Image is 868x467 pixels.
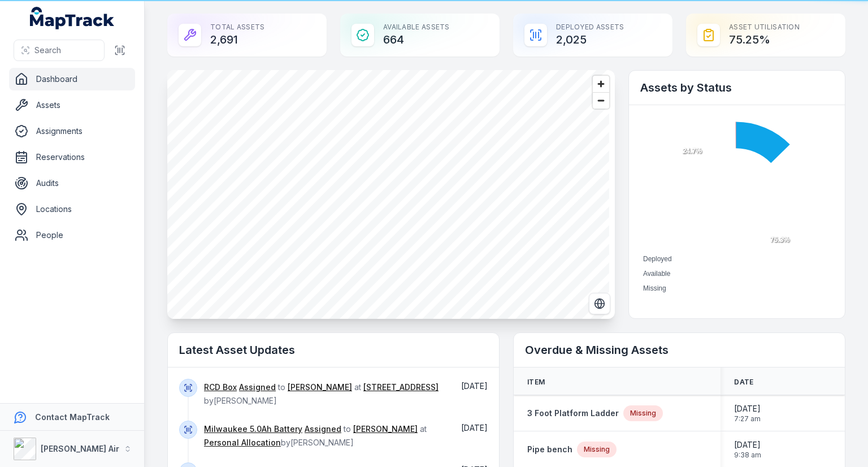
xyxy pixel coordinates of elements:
[734,451,761,460] span: 9:38 am
[363,382,439,393] a: [STREET_ADDRESS]
[179,342,488,358] h2: Latest Asset Updates
[623,405,663,421] div: Missing
[204,423,302,435] a: Milwaukee 5.0Ah Battery
[9,120,135,142] a: Assignments
[204,382,237,393] a: RCD Box
[9,172,135,194] a: Audits
[353,423,418,435] a: [PERSON_NAME]
[643,284,666,292] span: Missing
[643,270,670,278] span: Available
[593,76,609,92] button: Zoom in
[41,444,119,453] strong: [PERSON_NAME] Air
[9,198,135,220] a: Locations
[734,403,761,414] span: [DATE]
[527,408,619,419] a: 3 Foot Platform Ladder
[167,70,609,319] canvas: Map
[734,414,761,423] span: 7:27 am
[239,382,276,393] a: Assigned
[9,224,135,247] a: People
[593,92,609,109] button: Zoom out
[527,378,545,387] span: Item
[734,439,761,451] span: [DATE]
[35,412,110,422] strong: Contact MapTrack
[204,424,427,447] span: to at by [PERSON_NAME]
[9,68,135,90] a: Dashboard
[461,381,488,391] span: [DATE]
[14,40,105,61] button: Search
[9,94,135,116] a: Assets
[9,146,135,168] a: Reservations
[525,342,834,358] h2: Overdue & Missing Assets
[204,437,281,448] a: Personal Allocation
[640,80,834,96] h2: Assets by Status
[461,423,488,433] time: 8/9/2025, 4:04:46 PM
[34,45,61,56] span: Search
[461,423,488,433] span: [DATE]
[734,403,761,423] time: 8/7/2025, 7:27:43 AM
[305,423,341,435] a: Assigned
[30,7,115,29] a: MapTrack
[461,381,488,391] time: 8/11/2025, 5:59:51 AM
[577,442,617,457] div: Missing
[527,444,572,455] a: Pipe bench
[734,378,753,387] span: Date
[734,439,761,460] time: 7/28/2025, 9:38:46 AM
[204,382,439,405] span: to at by [PERSON_NAME]
[589,293,610,314] button: Switch to Satellite View
[643,255,672,263] span: Deployed
[288,382,352,393] a: [PERSON_NAME]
